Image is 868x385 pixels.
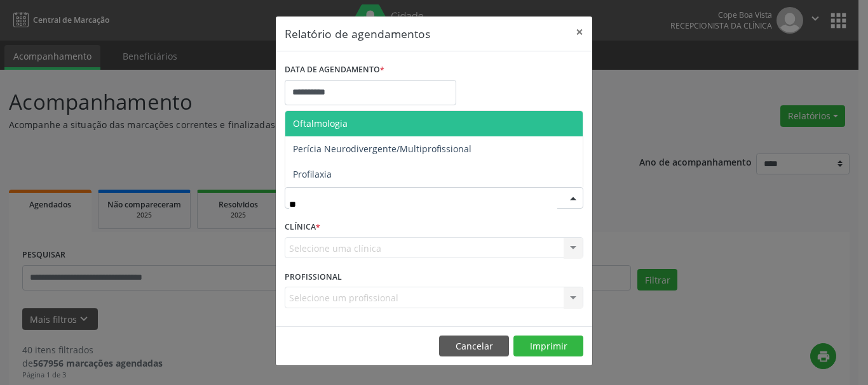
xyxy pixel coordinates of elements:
span: Profilaxia [293,168,332,180]
h5: Relatório de agendamentos [285,25,430,42]
label: PROFISSIONAL [285,267,342,287]
label: DATA DE AGENDAMENTO [285,60,384,80]
button: Imprimir [513,336,583,357]
button: Cancelar [439,336,509,357]
label: CLÍNICA [285,218,320,237]
button: Close [567,16,592,48]
span: Oftalmologia [293,117,348,129]
span: Perícia Neurodivergente/Multiprofissional [293,143,471,155]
